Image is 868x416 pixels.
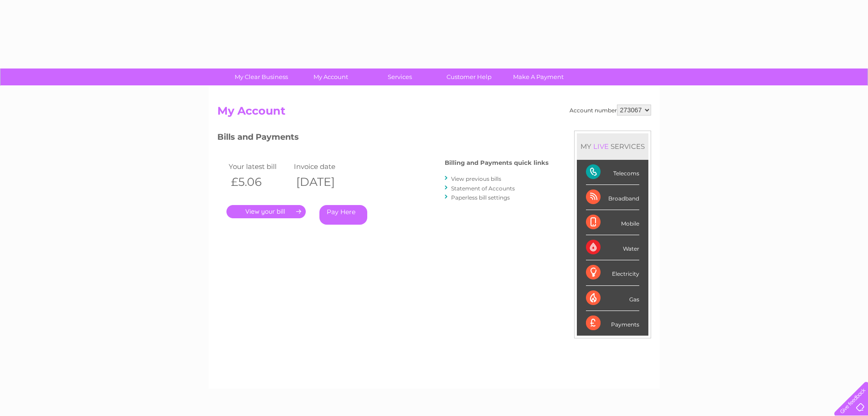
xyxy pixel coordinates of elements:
div: Gas [586,286,639,311]
div: Account number [570,105,651,116]
h4: Billing and Payments quick links [445,159,549,166]
a: Services [362,68,437,85]
div: Water [586,235,639,260]
div: MY SERVICES [577,133,648,159]
h2: My Account [217,105,651,122]
div: LIVE [591,142,611,151]
a: Customer Help [431,68,507,85]
a: Pay Here [319,205,367,225]
th: £5.06 [226,173,292,191]
a: . [226,205,306,218]
td: Invoice date [292,160,357,173]
a: View previous bills [451,175,501,182]
th: [DATE] [292,173,357,191]
div: Payments [586,311,639,336]
div: Mobile [586,210,639,235]
div: Telecoms [586,160,639,185]
div: Electricity [586,260,639,285]
td: Your latest bill [226,160,292,173]
a: My Clear Business [224,68,299,85]
a: My Account [293,68,368,85]
h3: Bills and Payments [217,131,549,147]
div: Broadband [586,185,639,210]
a: Statement of Accounts [451,185,515,192]
a: Paperless bill settings [451,194,510,201]
a: Make A Payment [501,68,576,85]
